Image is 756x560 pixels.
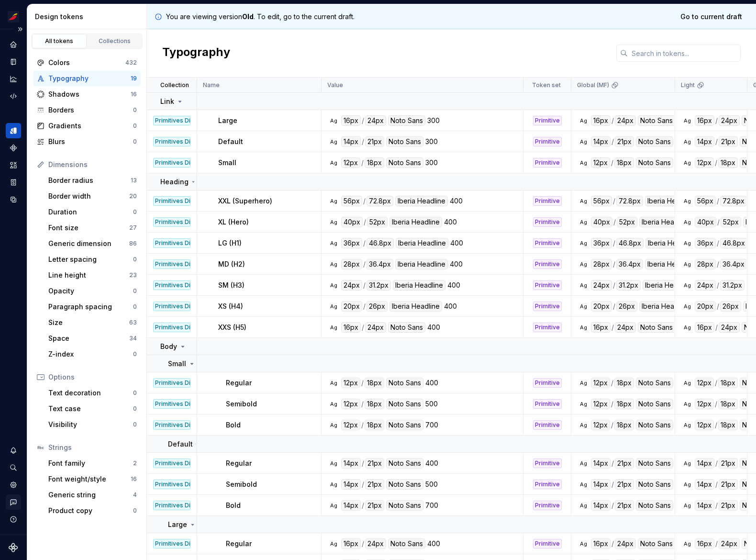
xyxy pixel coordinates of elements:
[330,281,337,289] div: Ag
[6,192,21,207] a: Data sources
[715,115,718,126] div: /
[44,385,141,401] a: Text decoration0
[48,318,129,327] div: Size
[330,459,337,467] div: Ag
[44,471,141,487] a: Font weight/style16
[6,460,21,475] div: Search ⌘K
[533,259,562,269] div: Primitive
[218,238,242,248] p: LG (H1)
[6,494,21,510] button: Contact support
[717,280,719,291] div: /
[33,118,141,134] a: Gradients0
[341,238,362,248] div: 36px
[341,136,361,147] div: 14px
[33,134,141,149] a: Blurs0
[615,115,636,126] div: 24px
[330,138,337,146] div: Ag
[48,255,133,264] div: Letter spacing
[6,175,21,190] a: Storybook stories
[327,81,343,89] p: Value
[6,123,21,138] a: Design tokens
[579,260,587,268] div: Ag
[44,268,141,283] a: Line height23
[367,301,388,312] div: 26px
[683,239,691,247] div: Ag
[616,238,644,248] div: 46.8px
[367,259,393,269] div: 36.4px
[638,115,675,126] div: Noto Sans
[674,8,748,25] a: Go to current draft
[683,302,691,310] div: Ag
[218,196,272,206] p: XXL (Superhero)
[579,421,587,429] div: Ag
[48,270,129,280] div: Line height
[683,197,691,205] div: Ag
[33,102,141,118] a: Borders0
[591,217,612,227] div: 40px
[44,315,141,330] a: Size63
[330,324,337,331] div: Ag
[579,281,587,289] div: Ag
[361,157,364,168] div: /
[591,196,612,206] div: 56px
[44,252,141,267] a: Letter spacing0
[363,259,366,269] div: /
[133,208,137,216] div: 0
[363,238,366,248] div: /
[643,280,695,291] div: Iberia Headline
[591,280,612,291] div: 24px
[719,136,738,147] div: 21px
[683,481,691,488] div: Ag
[645,259,698,269] div: Iberia Headline
[450,238,463,248] div: 400
[6,477,21,493] a: Settings
[9,543,18,552] svg: Supernova Logo
[48,334,129,343] div: Space
[330,379,337,387] div: Ag
[615,136,634,147] div: 21px
[579,197,587,205] div: Ag
[8,11,19,22] img: 55604660-494d-44a9-beb2-692398e9940a.png
[389,301,442,312] div: Iberia Headline
[330,197,337,205] div: Ag
[683,324,691,331] div: Ag
[396,238,448,248] div: Iberia Headline
[363,301,366,312] div: /
[579,540,587,548] div: Ag
[6,54,21,69] div: Documentation
[367,280,391,291] div: 31.2px
[533,196,562,206] div: Primitive
[6,157,21,173] a: Assets
[717,238,719,248] div: /
[48,506,133,515] div: Product copy
[48,349,133,359] div: Z-index
[680,12,742,22] span: Go to current draft
[48,105,133,115] div: Borders
[579,459,587,467] div: Ag
[133,138,137,146] div: 0
[591,238,612,248] div: 36px
[577,81,609,89] p: Global (MF)
[611,157,613,168] div: /
[616,259,643,269] div: 36.4px
[218,158,236,168] p: Small
[6,71,21,87] a: Analytics
[6,89,21,104] div: Code automation
[425,136,438,147] div: 300
[218,137,243,146] p: Default
[444,217,457,227] div: 400
[367,196,393,206] div: 72.8px
[591,157,610,168] div: 12px
[683,459,691,467] div: Ag
[35,12,143,22] div: Design tokens
[48,239,129,248] div: Generic dimension
[617,217,637,227] div: 52px
[133,491,137,499] div: 4
[645,238,698,248] div: Iberia Headline
[427,115,440,126] div: 300
[611,136,614,147] div: /
[133,287,137,295] div: 0
[683,281,691,289] div: Ag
